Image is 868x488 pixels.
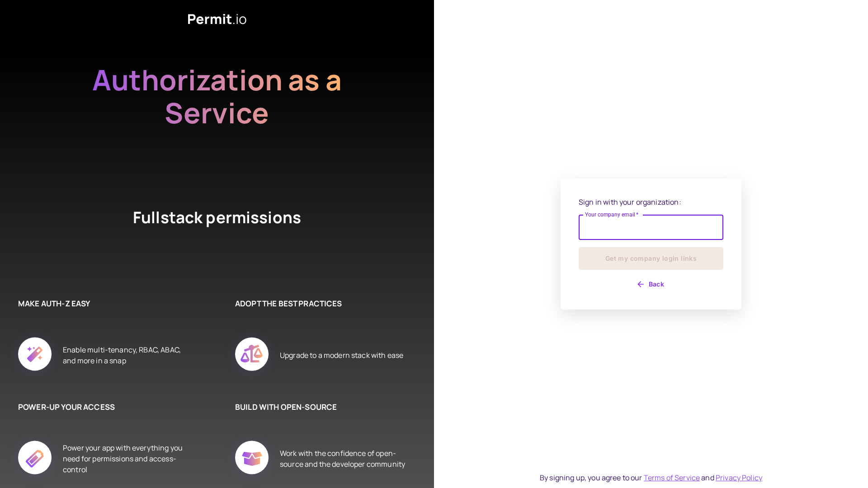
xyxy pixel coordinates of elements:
[579,197,723,207] p: Sign in with your organization:
[18,401,190,413] h6: POWER-UP YOUR ACCESS
[280,327,403,383] div: Upgrade to a modern stack with ease
[540,472,762,483] div: By signing up, you agree to our and
[235,298,407,310] h6: ADOPT THE BEST PRACTICES
[280,431,407,487] div: Work with the confidence of open-source and the developer community
[585,211,639,218] label: Your company email
[235,401,407,413] h6: BUILD WITH OPEN-SOURCE
[63,431,190,487] div: Power your app with everything you need for permissions and access-control
[99,206,335,262] h4: Fullstack permissions
[716,473,762,483] a: Privacy Policy
[63,327,190,383] div: Enable multi-tenancy, RBAC, ABAC, and more in a snap
[63,63,371,162] h2: Authorization as a Service
[579,277,723,291] button: Back
[644,473,700,483] a: Terms of Service
[18,298,190,310] h6: MAKE AUTH-Z EASY
[579,247,723,270] button: Get my company login links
